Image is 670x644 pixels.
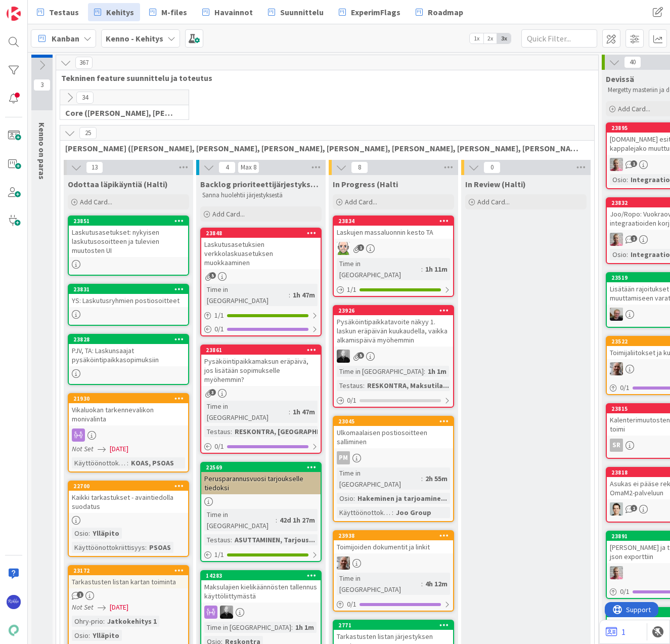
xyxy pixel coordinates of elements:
span: 40 [624,56,641,68]
i: Not Set [72,603,94,612]
div: Osio [72,528,88,539]
div: Hakeminen ja tarjoamine... [355,493,450,504]
span: 0 / 1 [214,441,224,452]
span: : [421,578,423,589]
span: 1 [77,591,83,598]
div: Time in [GEOGRAPHIC_DATA] [204,401,289,423]
div: 23926 [334,306,453,315]
div: Pysäköintipaikkamaksun eräpäivä, jos lisätään sopimukselle myöhemmin? [201,355,321,386]
span: 3 [209,389,216,396]
div: 1h 47m [290,406,318,417]
span: 1 [631,235,637,242]
div: AN [334,242,453,255]
span: Tekninen feature suunnittelu ja toteutus [61,73,586,83]
span: : [353,493,355,504]
span: : [276,514,277,526]
div: 23172Tarkastusten listan kartan toiminta [69,566,188,588]
div: 22569 [206,464,321,471]
div: PSOAS [147,542,173,553]
div: 23926Pysäköintipaikkatavoite näkyy 1. laskun eräpäivän kuukaudella, vaikka alkamispäivä myöhemmin [334,306,453,347]
span: M-files [161,6,187,18]
span: [DATE] [110,444,128,454]
div: Kaikki tarkastukset - avaintiedolla suodatus [69,491,188,513]
b: Kenno - Kehitys [106,33,163,44]
div: Time in [GEOGRAPHIC_DATA] [337,366,424,377]
img: AN [337,242,350,255]
span: Add Card... [477,197,510,206]
div: 1h 47m [290,289,318,300]
div: Käyttöönottokriittisyys [72,542,145,553]
span: Suunnittelu [280,6,324,18]
img: VH [337,556,350,570]
div: Laskutusasetuksien verkkolaskuasetuksen muokkaaminen [201,238,321,269]
div: Testaus [204,534,231,545]
a: ExperimFlags [333,3,407,21]
div: 23851 [69,217,188,226]
span: Kehitys [106,6,134,18]
a: Testaus [31,3,85,21]
div: 22569 [201,463,321,472]
span: : [627,174,628,185]
div: 2771 [338,622,453,629]
span: : [363,380,365,391]
span: 1 / 1 [214,310,224,321]
span: Testaus [49,6,79,18]
span: 0 / 1 [347,599,356,610]
div: 21930Vikaluokan tarkennevalikon monivalinta [69,394,188,425]
span: Support [21,2,46,14]
div: Maksulajien kielikäännösten tallennus käyttöliittymästä [201,580,321,603]
div: Time in [GEOGRAPHIC_DATA] [337,573,421,595]
img: MV [220,606,233,619]
div: Vikaluokan tarkennevalikon monivalinta [69,403,188,425]
img: avatar [7,623,21,637]
span: 1 [358,244,364,251]
div: Ylläpito [90,630,122,641]
div: 23172 [73,567,188,574]
span: 3 [33,79,51,91]
div: 23938 [338,532,453,539]
span: : [289,289,290,300]
div: ASUTTAMINEN, Tarjous... [232,534,318,545]
div: 21930 [73,395,188,402]
div: VH [334,556,453,570]
span: : [627,249,628,260]
span: 0 / 1 [214,324,224,334]
div: PJV, TA: Laskunsaajat pysäköintipaikkasopimuksiin [69,344,188,366]
span: 4 [218,161,236,174]
span: : [231,426,232,437]
div: KOAS, PSOAS [128,457,176,468]
div: Time in [GEOGRAPHIC_DATA] [337,467,421,490]
div: 2h 55m [423,473,450,484]
span: Add Card... [345,197,377,206]
span: : [88,528,90,539]
span: : [289,406,290,417]
span: 1 [631,505,637,511]
div: PM [334,451,453,464]
div: MV [334,350,453,363]
div: 22569Perusparannusvuosi tarjoukselle tiedoksi [201,463,321,494]
div: PM [337,451,350,464]
img: RS [7,595,21,609]
span: 34 [76,92,94,104]
span: Kanban [52,32,79,45]
div: Laskujen massaluonnin kesto TA [334,226,453,239]
div: 22700 [69,482,188,491]
span: [DATE] [110,602,128,613]
div: 14283Maksulajien kielikäännösten tallennus käyttöliittymästä [201,571,321,603]
div: 23848 [206,230,321,237]
div: 23045Ulkomaalaisen postiosoitteen salliminen [334,417,453,448]
a: Kehitys [88,3,140,21]
img: HJ [610,158,623,171]
div: 23861 [206,347,321,354]
div: 23831YS: Laskutusryhmien postiosoitteet [69,285,188,307]
span: 1 / 1 [347,284,356,295]
span: 13 [86,161,103,174]
div: RESKONTRA, Maksutila... [365,380,452,391]
div: 0/1 [201,323,321,335]
span: 8 [351,161,368,174]
div: 23828 [69,335,188,344]
span: : [291,622,293,633]
div: 23045 [334,417,453,426]
div: Ulkomaalaisen postiosoitteen salliminen [334,426,453,448]
div: 23926 [338,307,453,314]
